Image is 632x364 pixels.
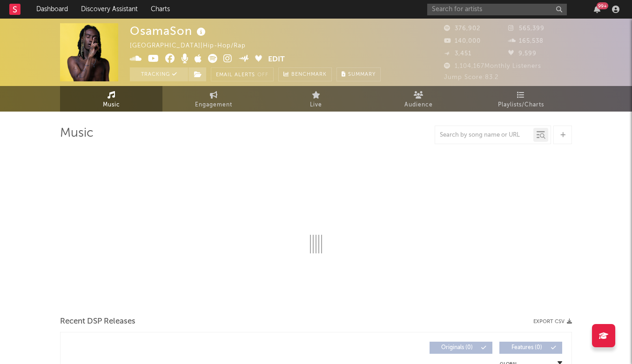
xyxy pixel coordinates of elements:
[533,319,572,324] button: Export CSV
[499,342,562,354] button: Features(0)
[195,99,232,111] span: Engagement
[470,86,572,112] a: Playlists/Charts
[498,99,544,111] span: Playlists/Charts
[444,51,471,57] span: 3,451
[435,132,533,139] input: Search by song name or URL
[427,4,567,15] input: Search for artists
[162,86,265,112] a: Engagement
[257,73,269,78] em: Off
[508,51,537,57] span: 9,599
[60,316,135,327] span: Recent DSP Releases
[348,72,376,77] span: Summary
[130,40,256,52] div: [GEOGRAPHIC_DATA] | Hip-Hop/Rap
[404,99,433,111] span: Audience
[130,23,208,39] div: OsamaSon
[130,67,188,81] button: Tracking
[444,38,481,44] span: 140,000
[291,69,327,80] span: Benchmark
[211,67,274,81] button: Email AlertsOff
[444,74,498,80] span: Jump Score: 83.2
[278,67,332,81] a: Benchmark
[310,99,322,111] span: Live
[103,99,120,111] span: Music
[508,26,545,32] span: 565,399
[505,345,548,351] span: Features ( 0 )
[436,345,478,351] span: Originals ( 0 )
[444,63,541,69] span: 1,104,167 Monthly Listeners
[597,2,608,9] div: 99 +
[60,86,162,112] a: Music
[367,86,470,112] a: Audience
[594,6,600,13] button: 99+
[444,26,480,32] span: 376,902
[430,342,492,354] button: Originals(0)
[265,86,367,112] a: Live
[508,38,544,44] span: 165,538
[268,54,285,66] button: Edit
[336,67,381,81] button: Summary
